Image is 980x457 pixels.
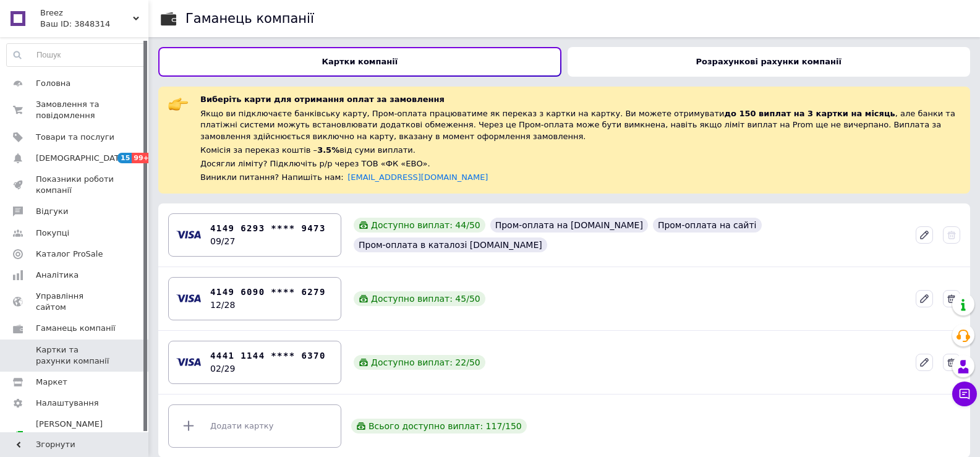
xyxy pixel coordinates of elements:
img: :point_right: [168,94,188,114]
span: Маркет [36,377,67,388]
span: Аналітика [36,270,79,281]
span: Товари та послуги [36,132,114,143]
span: Покупці [36,228,69,239]
span: 99+ [132,153,152,163]
div: Ваш ID: 3848314 [40,19,148,30]
span: Breez [40,7,133,19]
div: Пром-оплата на сайті [653,218,762,233]
div: Виникли питання? Напишіть нам: [200,172,960,183]
span: [DEMOGRAPHIC_DATA] [36,153,127,164]
span: [PERSON_NAME] та рахунки [36,419,114,453]
span: Показники роботи компанії [36,174,114,196]
time: 09/27 [210,236,235,246]
span: Гаманець компанії [36,323,116,334]
b: Розрахункові рахунки компанії [696,57,842,66]
span: Каталог ProSale [36,249,103,260]
div: Пром-оплата на [DOMAIN_NAME] [490,218,648,233]
div: Всього доступно виплат: 117 / 150 [351,419,527,434]
span: Управління сайтом [36,291,114,313]
span: Виберіть карти для отримання оплат за замовлення [200,95,445,104]
span: до 150 виплат на 3 картки на місяць [724,109,895,118]
div: Якщо ви підключаєте банківську карту, Пром-оплата працюватиме як переказ з картки на картку. Ви м... [200,108,960,142]
button: Чат з покупцем [952,382,977,406]
div: Доступно виплат: 44 / 50 [354,218,485,233]
span: 3.5% [317,145,339,155]
b: Картки компанії [322,57,398,66]
span: Відгуки [36,206,68,217]
span: 15 [117,153,132,163]
div: Додати картку [176,408,333,445]
input: Пошук [7,44,145,66]
div: Комісія за переказ коштів – від суми виплати. [200,145,960,156]
time: 02/29 [210,364,235,374]
div: Доступно виплат: 45 / 50 [354,291,485,306]
span: Головна [36,78,70,89]
div: Доступно виплат: 22 / 50 [354,355,485,370]
span: Замовлення та повідомлення [36,99,114,121]
div: Досягли ліміту? Підключіть р/р через ТОВ «ФК «ЕВО». [200,158,960,169]
span: Картки та рахунки компанії [36,344,114,367]
span: Налаштування [36,398,99,409]
div: Пром-оплата в каталозі [DOMAIN_NAME] [354,237,547,252]
time: 12/28 [210,300,235,310]
div: Гаманець компанії [185,12,314,25]
a: [EMAIL_ADDRESS][DOMAIN_NAME] [347,173,488,182]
